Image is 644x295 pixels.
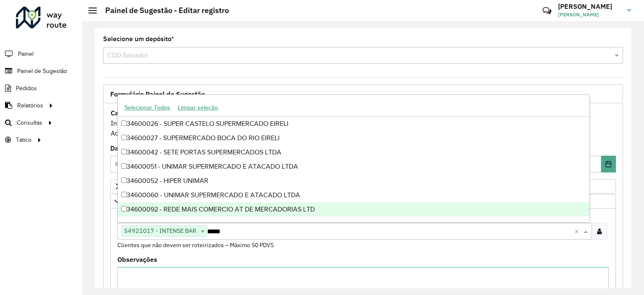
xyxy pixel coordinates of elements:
[18,50,34,58] span: Painel
[601,156,616,172] button: Choose Date
[122,226,198,236] span: 54921017 - INTENSE BAR
[118,174,589,188] div: 34600052 - HIPER UNIMAR
[118,117,589,131] div: 34600026 - SUPER CASTELO SUPERMERCADO EIRELI
[117,241,274,249] small: Clientes que não devem ser roteirizados – Máximo 50 PDVS
[118,188,589,202] div: 34600060 - UNIMAR SUPERMERCADO E ATACADO LTDA
[121,101,174,114] button: Selecionar Todos
[117,254,157,264] label: Observações
[16,136,31,144] span: Tático
[111,109,249,117] strong: Cadastro Painel de sugestão de roteirização:
[538,2,556,20] a: Contato Rápido
[110,143,187,153] label: Data de Vigência Inicial
[17,101,43,110] span: Relatórios
[574,226,582,236] span: Clear all
[118,145,589,159] div: 34600042 - SETE PORTAS SUPERMERCADOS LTDA
[110,194,616,209] a: Preservar Cliente - Devem ficar no buffer, não roteirizar
[17,118,42,127] span: Consultas
[117,94,590,222] ng-dropdown-panel: Options list
[118,159,589,174] div: 34600051 - UNIMAR SUPERMERCADO E ATACADO LTDA
[110,107,616,138] div: Informe a data de inicio, fim e preencha corretamente os campos abaixo. Ao final, você irá pré-vi...
[16,84,37,93] span: Pedidos
[118,131,589,145] div: 34600027 - SUPERMERCADO BOCA DO RIO EIRELI
[118,217,589,231] div: 34600100 - CDP SUPERMERCADOS LTDA
[198,226,207,236] span: ×
[103,34,174,44] label: Selecione um depósito
[174,101,222,114] button: Limpar seleção
[558,11,621,18] span: [PERSON_NAME]
[97,6,229,15] h2: Painel de Sugestão - Editar registro
[110,91,205,97] span: Formulário Painel de Sugestão
[110,179,616,193] a: Priorizar Cliente - Não podem ficar no buffer
[17,67,67,76] span: Painel de Sugestão
[558,3,621,10] h3: [PERSON_NAME]
[118,202,589,217] div: 34600092 - REDE MAIS COMERCIO AT DE MERCADORIAS LTD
